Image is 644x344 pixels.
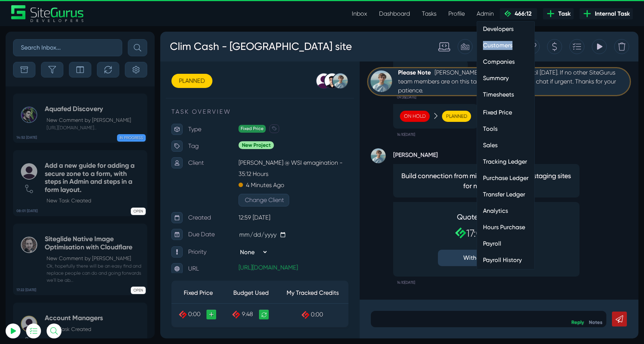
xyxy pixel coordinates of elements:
a: Analytics [477,203,534,218]
a: 17:22 [DATE] Siteglide Native Image Optimisation with CloudflareNew Comment by [PERSON_NAME] Ok, ... [13,224,147,295]
a: Notes [429,288,442,293]
p: [PERSON_NAME] @ WSI emagination - 35:12 Hours [78,126,188,148]
a: Summary [477,71,534,86]
a: Transfer Ledger [477,187,534,202]
div: Duplicate this Task [342,7,357,22]
small: 14:10[DATE] [237,97,255,109]
div: Copy this Task URL [364,7,379,22]
th: Fixed Price [11,251,64,272]
p: Tag [28,109,78,120]
span: IN PROGRESS [117,134,146,142]
a: PLANNED [11,42,52,56]
div: Planned [282,79,311,90]
span: Build connection from middle server to new staging sites for next islands [240,139,413,159]
a: Reply [411,288,424,293]
a: Customers [477,38,534,53]
a: + [46,278,56,288]
p: 12:59 [DATE] [78,180,188,192]
a: Dashboard [373,6,416,21]
p: 4 Minutes Ago [86,148,124,159]
a: Fixed Price [477,105,534,120]
h5: Siteglide Native Image Optimisation with Cloudflare [45,235,143,251]
span: Internal Task [592,9,630,18]
div: Create a Quote [387,7,402,22]
a: Profile [442,6,471,21]
a: Companies [477,54,534,69]
p: New Comment by [PERSON_NAME] [47,116,131,124]
a: SiteGurus [11,5,84,22]
p: Type [28,92,78,103]
small: [URL][DOMAIN_NAME].. [45,124,131,131]
span: 9:48 [82,279,93,286]
span: 466:12 [512,10,531,17]
h2: 17:00 Hours [278,196,375,208]
button: Withdraw Quote [278,218,375,234]
div: On Hold [240,79,269,90]
p: TASK OVERVIEW [11,76,188,85]
p: Client [28,126,78,137]
a: Tracking Ledger [477,154,534,169]
span: OPEN [131,208,146,215]
p: URL [28,231,78,243]
div: Add to Task Drawer [409,7,424,22]
p: New Task Created [47,197,143,205]
b: 08:01 [DATE] [16,208,38,214]
span: OPEN [131,287,146,294]
h3: Clim Cash - [GEOGRAPHIC_DATA] site [9,5,192,25]
h4: Quote #6181 Sent [278,181,375,190]
h5: Add a new guide for adding a secure zone to a form, with steps in Admin and steps in a form layout. [45,162,143,194]
th: My Tracked Credits [117,251,188,272]
a: Payroll History [477,253,534,268]
a: Inbox [346,6,373,21]
small: 14:10[DATE] [237,245,255,257]
p: Due Date [28,197,78,208]
a: Payroll [477,236,534,251]
a: 08:01 [DATE] Add a new guide for adding a secure zone to a form, with steps in Admin and steps in... [13,150,147,216]
a: Timesheets [477,87,534,102]
a: [URL][DOMAIN_NAME] [78,232,138,239]
a: Sales [477,138,534,153]
a: 466:12 [500,8,537,19]
a: Task [543,8,574,19]
th: Budget Used [64,251,117,272]
small: 09:35[DATE] [237,60,256,72]
h5: Aquafed Discovery [45,105,131,113]
button: Log In [24,132,106,147]
a: Hours Purchase [477,220,534,235]
img: Sitegurus Logo [11,5,84,22]
input: Email [24,88,106,104]
strong: [PERSON_NAME] [233,117,419,128]
a: Internal Task [580,8,633,19]
input: Search Inbox... [13,39,122,56]
a: Purchase Ledger [477,171,534,186]
b: 14:52 [DATE] [16,135,37,141]
button: Change Client [78,162,129,175]
p: Priority [28,215,78,226]
div: Delete Task [454,7,469,22]
a: Developers [477,22,534,37]
span: Fixed Price [78,93,105,101]
a: Admin [471,6,500,21]
span: 0:00 [28,279,40,286]
div: View Tracking Items [432,7,446,22]
p: New Task Created [47,325,103,333]
a: Tools [477,121,534,136]
small: Ok, hopefully there will be an easy find and replace people can do and going forwards we'll be ab... [45,262,143,284]
b: 17:22 [DATE] [16,287,36,293]
td: 0:00 [117,272,188,294]
span: Task [555,9,571,18]
a: Tasks [416,6,442,21]
div: Standard [271,9,290,21]
h5: Account Managers [45,314,103,322]
p: New Comment by [PERSON_NAME] [47,255,143,262]
span: New Project [78,110,114,117]
a: 14:52 [DATE] Aquafed DiscoveryNew Comment by [PERSON_NAME] [URL][DOMAIN_NAME].. IN PROGRESS [13,94,147,143]
p: Created [28,180,78,192]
